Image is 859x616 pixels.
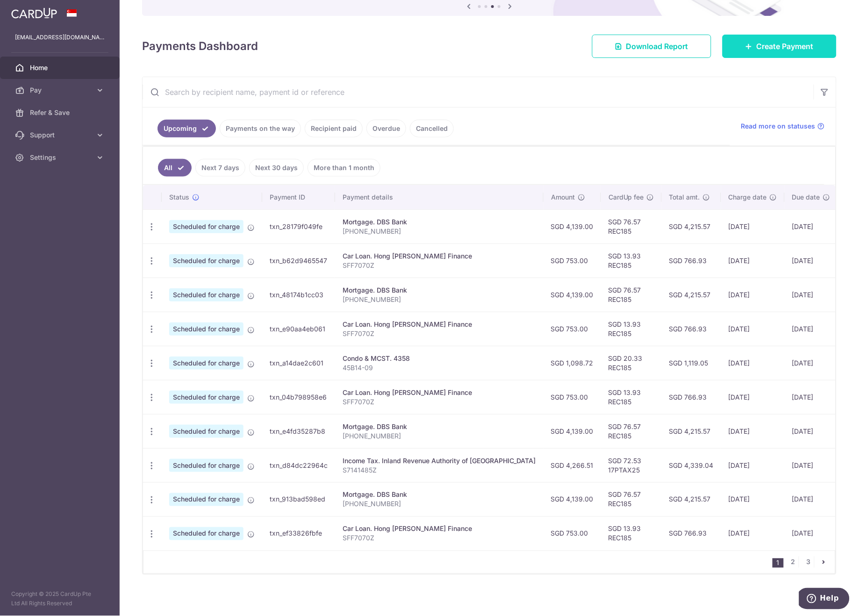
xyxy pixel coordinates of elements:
div: Mortgage. DBS Bank [343,490,536,500]
td: SGD 4,139.00 [544,482,601,516]
td: txn_48174b1cc03 [262,278,335,312]
span: Pay [30,86,92,95]
p: [PHONE_NUMBER] [343,227,536,236]
span: Amount [551,193,575,202]
td: SGD 753.00 [544,244,601,278]
td: [DATE] [721,346,785,380]
iframe: Opens a widget where you can find more information [799,588,850,611]
td: SGD 753.00 [544,312,601,346]
p: [PHONE_NUMBER] [343,500,536,509]
span: Scheduled for charge [169,425,243,438]
div: Car Loan. Hong [PERSON_NAME] Finance [343,524,536,534]
td: SGD 4,215.57 [662,209,721,244]
span: Create Payment [757,41,814,52]
span: Scheduled for charge [169,322,243,336]
td: [DATE] [721,414,785,448]
td: [DATE] [721,516,785,551]
a: 2 [787,557,799,568]
a: Payments on the way [220,120,301,137]
td: [DATE] [785,312,838,346]
td: [DATE] [721,380,785,414]
td: SGD 766.93 [662,516,721,551]
span: Download Report [626,41,688,52]
td: txn_913bad598ed [262,482,335,516]
td: SGD 753.00 [544,380,601,414]
td: [DATE] [721,278,785,312]
p: SFF7070Z [343,397,536,407]
span: Scheduled for charge [169,459,243,472]
a: All [158,159,192,177]
td: txn_d84dc22964c [262,448,335,482]
span: Scheduled for charge [169,288,243,301]
span: Home [30,63,92,72]
td: SGD 1,119.05 [662,346,721,380]
div: Mortgage. DBS Bank [343,217,536,227]
a: Upcoming [157,120,216,137]
a: Next 30 days [249,159,304,177]
span: Scheduled for charge [169,357,243,370]
td: [DATE] [785,278,838,312]
span: Settings [30,153,92,162]
td: SGD 766.93 [662,312,721,346]
span: Scheduled for charge [169,391,243,404]
div: Mortgage. DBS Bank [343,422,536,431]
span: Refer & Save [30,108,92,117]
span: Status [169,193,189,202]
span: Total amt. [669,193,700,202]
p: SFF7070Z [343,261,536,270]
p: SFF7070Z [343,329,536,338]
td: txn_a14dae2c601 [262,346,335,380]
p: [PHONE_NUMBER] [343,431,536,441]
td: SGD 4,139.00 [544,278,601,312]
span: Support [30,130,92,140]
a: Recipient paid [305,120,363,137]
span: Due date [792,193,820,202]
td: txn_ef33826fbfe [262,516,335,551]
td: SGD 13.93 REC185 [601,380,662,414]
th: Payment ID [262,185,335,209]
td: txn_e90aa4eb061 [262,312,335,346]
span: Scheduled for charge [169,527,243,540]
td: [DATE] [721,209,785,244]
td: SGD 753.00 [544,516,601,551]
div: Car Loan. Hong [PERSON_NAME] Finance [343,251,536,261]
td: [DATE] [721,312,785,346]
h4: Payments Dashboard [142,38,258,55]
td: [DATE] [785,244,838,278]
td: SGD 4,215.57 [662,278,721,312]
td: SGD 4,339.04 [662,448,721,482]
td: [DATE] [785,414,838,448]
td: SGD 4,139.00 [544,414,601,448]
a: Cancelled [410,120,454,137]
p: SFF7070Z [343,534,536,543]
td: [DATE] [785,482,838,516]
td: SGD 76.57 REC185 [601,278,662,312]
a: Download Report [592,35,711,58]
td: SGD 766.93 [662,380,721,414]
td: txn_b62d9465547 [262,244,335,278]
td: txn_e4fd35287b8 [262,414,335,448]
td: SGD 76.57 REC185 [601,209,662,244]
span: CardUp fee [608,193,644,202]
td: [DATE] [785,380,838,414]
span: Charge date [729,193,767,202]
span: Read more on statuses [741,122,816,131]
a: 3 [803,557,814,568]
td: SGD 4,215.57 [662,482,721,516]
td: SGD 1,098.72 [544,346,601,380]
a: Create Payment [723,35,837,58]
td: [DATE] [721,448,785,482]
div: Car Loan. Hong [PERSON_NAME] Finance [343,320,536,329]
td: SGD 76.57 REC185 [601,482,662,516]
td: SGD 4,139.00 [544,209,601,244]
td: [DATE] [785,346,838,380]
nav: pager [773,551,835,573]
div: Car Loan. Hong [PERSON_NAME] Finance [343,388,536,397]
td: SGD 4,215.57 [662,414,721,448]
td: SGD 76.57 REC185 [601,414,662,448]
div: Income Tax. Inland Revenue Authority of [GEOGRAPHIC_DATA] [343,456,536,466]
img: CardUp [11,7,57,19]
a: More than 1 month [308,159,380,177]
td: [DATE] [721,244,785,278]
